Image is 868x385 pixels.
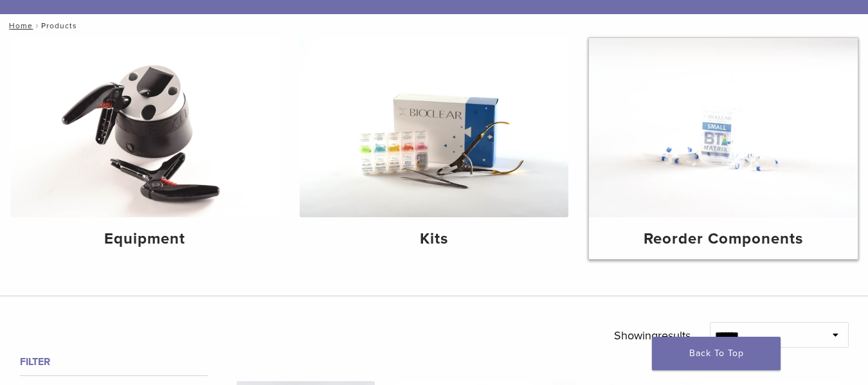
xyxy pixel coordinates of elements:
[310,228,558,251] h4: Kits
[589,38,858,217] img: Reorder Components
[5,21,33,30] a: Home
[10,38,279,259] a: Equipment
[599,228,847,251] h4: Reorder Components
[33,22,41,29] span: /
[10,38,279,217] img: Equipment
[21,228,269,251] h4: Equipment
[300,38,568,259] a: Kits
[20,354,208,370] h4: Filter
[589,38,858,259] a: Reorder Components
[652,337,781,370] a: Back To Top
[614,322,691,349] p: Showing results
[300,38,568,217] img: Kits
